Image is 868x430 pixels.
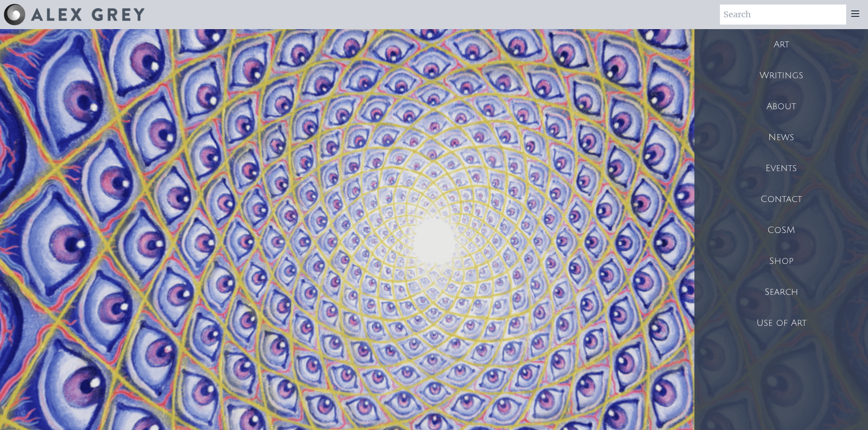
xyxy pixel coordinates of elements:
a: Art [694,29,868,60]
a: Writings [694,60,868,91]
a: Search [694,277,868,308]
a: Use of Art [694,308,868,339]
input: Search [720,5,846,25]
a: About [694,91,868,122]
a: CoSM [694,215,868,246]
a: News [694,122,868,153]
a: Events [694,153,868,184]
a: Shop [694,246,868,277]
a: Contact [694,184,868,215]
